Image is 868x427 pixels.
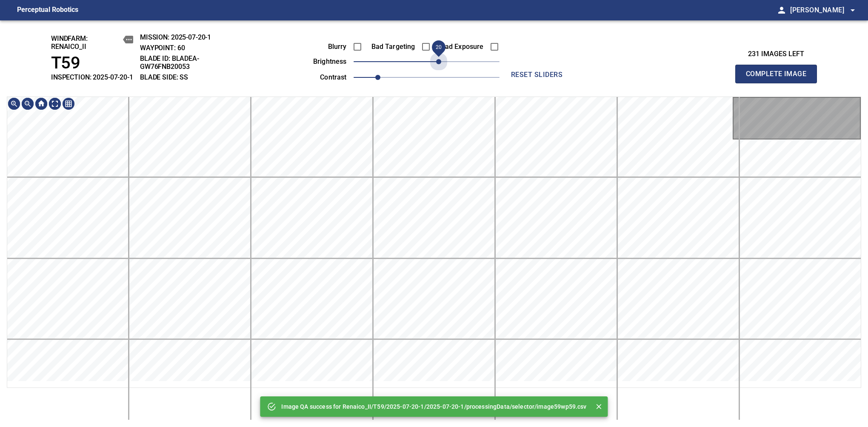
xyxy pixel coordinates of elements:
[51,73,133,81] h2: INSPECTION: 2025-07-20-1
[34,97,48,111] img: Go home
[745,68,808,80] span: Complete Image
[51,53,133,73] h1: T59
[299,74,347,81] label: contrast
[281,402,586,411] p: Image QA success for Renaico_II/T59/2025-07-20-1/2025-07-20-1/processingData/selector/image59wp59...
[735,65,817,83] button: Complete Image
[368,43,415,50] label: Bad Targeting
[17,3,78,17] figcaption: Perceptual Robotics
[140,54,243,71] h2: BLADE ID: bladeA-GW76FNB20053
[787,2,858,19] button: [PERSON_NAME]
[140,33,243,41] h2: MISSION: 2025-07-20-1
[21,97,34,111] img: Zoom out
[7,97,21,111] img: Zoom in
[51,34,133,51] h2: windfarm: Renaico_II
[506,69,568,81] span: reset sliders
[503,66,571,83] button: reset sliders
[735,50,817,58] h3: 231 images left
[436,43,484,50] label: Bad Exposure
[123,34,133,45] button: copy message details
[299,43,347,50] label: Blurry
[140,44,243,52] h2: WAYPOINT: 60
[140,73,243,81] h2: BLADE SIDE: SS
[594,401,605,412] button: Close
[299,58,347,65] label: brightness
[435,44,441,50] span: 20
[848,5,858,15] span: arrow_drop_down
[777,5,787,15] span: person
[790,4,858,16] span: [PERSON_NAME]
[48,97,62,111] img: Toggle full page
